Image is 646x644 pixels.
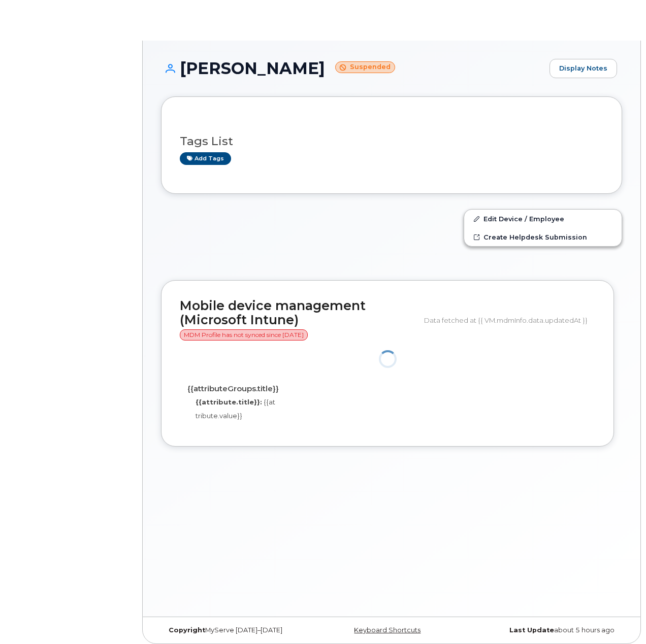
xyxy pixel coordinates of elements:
div: about 5 hours ago [468,626,622,634]
small: Suspended [335,61,395,73]
h4: {{attributeGroups.title}} [187,385,276,393]
h3: Tags List [180,135,603,148]
h1: [PERSON_NAME] [161,59,544,77]
h2: Mobile device management (Microsoft Intune) [180,299,416,341]
div: Data fetched at {{ VM.mdmInfo.data.updatedAt }} [424,311,595,330]
a: Keyboard Shortcuts [354,626,421,634]
a: Add tags [180,152,231,165]
a: Edit Device / Employee [464,210,622,228]
strong: Copyright [169,626,205,634]
a: Display Notes [550,59,617,78]
a: Create Helpdesk Submission [464,228,622,246]
div: MyServe [DATE]–[DATE] [161,626,315,634]
span: {{attribute.value}} [196,398,275,420]
strong: Last Update [509,626,554,634]
label: {{attribute.title}}: [196,397,262,407]
span: MDM Profile has not synced since [DATE] [180,329,308,341]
